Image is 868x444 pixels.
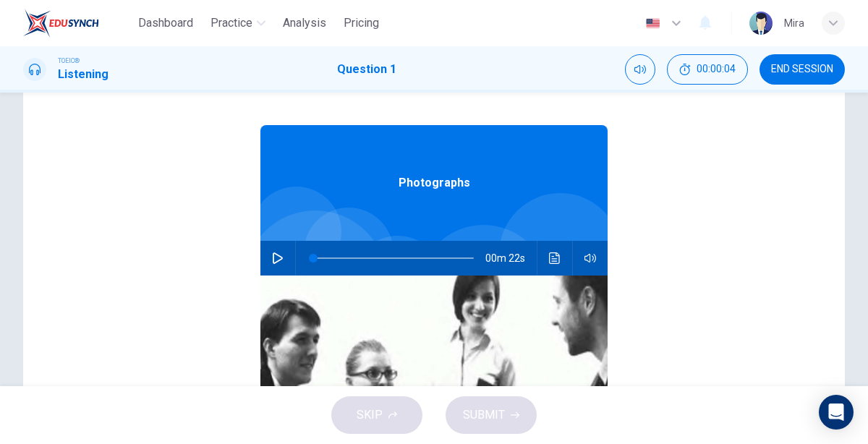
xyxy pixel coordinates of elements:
button: 00:00:04 [667,54,748,85]
div: Mira [784,14,804,32]
span: END SESSION [771,64,833,75]
button: Dashboard [132,10,199,36]
span: Photographs [399,174,470,192]
h1: Listening [58,66,109,83]
span: 00m 22s [485,241,537,276]
img: EduSynch logo [23,9,99,38]
button: Analysis [277,10,332,36]
span: 00:00:04 [697,64,736,75]
span: Pricing [344,14,379,32]
span: Practice [210,14,252,32]
h1: Question 1 [337,61,396,78]
img: en [644,18,662,29]
div: Mute [625,54,655,85]
span: TOEIC® [58,56,80,66]
span: Dashboard [138,14,193,32]
div: Hide [667,54,748,85]
a: EduSynch logo [23,9,132,38]
button: END SESSION [759,54,845,85]
span: Analysis [283,14,326,32]
button: Pricing [338,10,385,36]
button: Practice [205,10,271,36]
button: Click to see the audio transcription [543,241,566,276]
div: Open Intercom Messenger [819,395,854,430]
img: Profile picture [749,12,773,35]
